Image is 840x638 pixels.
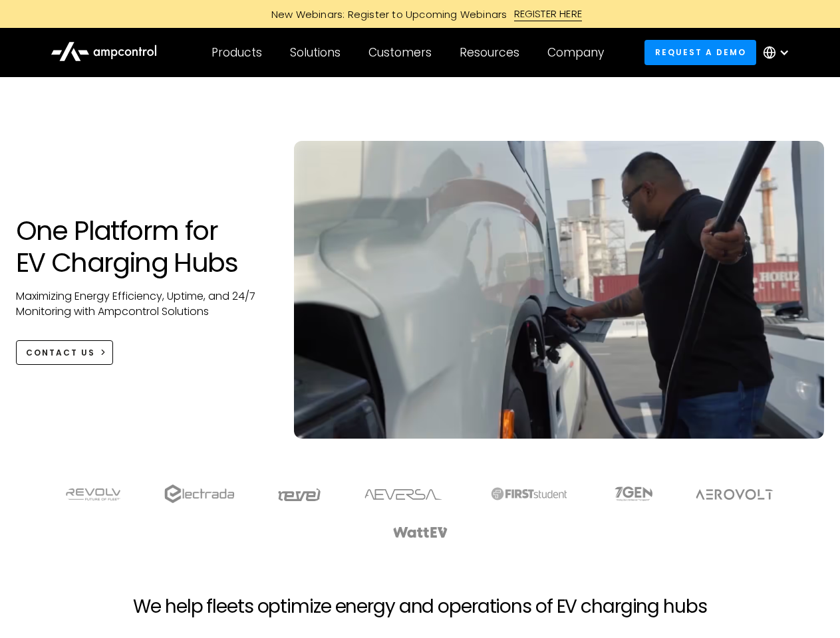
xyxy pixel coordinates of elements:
[547,45,604,60] div: Company
[460,45,519,60] div: Resources
[695,489,774,500] img: Aerovolt Logo
[368,45,432,60] div: Customers
[26,347,95,359] div: CONTACT US
[121,7,720,21] a: New Webinars: Register to Upcoming WebinarsREGISTER HERE
[16,340,114,365] a: CONTACT US
[258,7,514,21] div: New Webinars: Register to Upcoming Webinars
[16,289,268,319] p: Maximizing Energy Efficiency, Uptime, and 24/7 Monitoring with Ampcontrol Solutions
[133,595,706,618] h2: We help fleets optimize energy and operations of EV charging hubs
[211,45,262,60] div: Products
[514,7,583,21] div: REGISTER HERE
[290,45,341,60] div: Solutions
[16,215,268,278] h1: One Platform for EV Charging Hubs
[644,40,756,64] a: Request a demo
[164,484,234,503] img: electrada logo
[392,527,448,538] img: WattEV logo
